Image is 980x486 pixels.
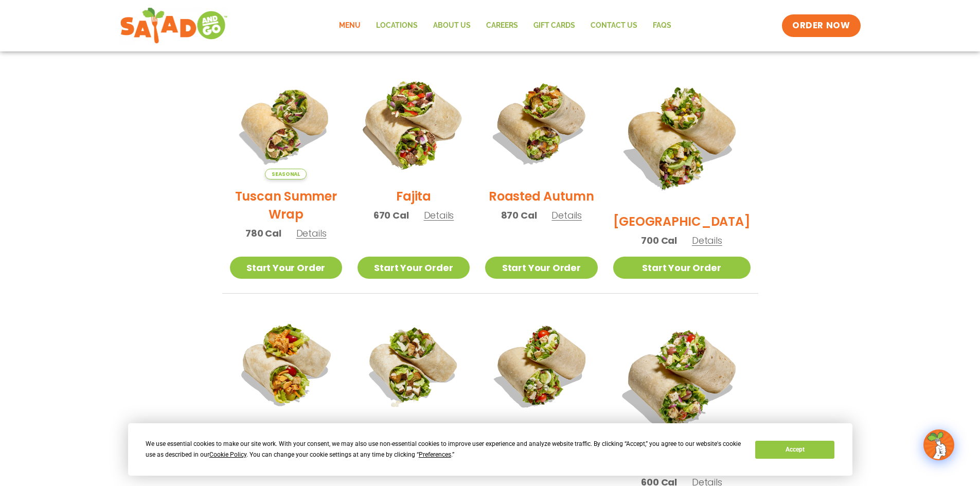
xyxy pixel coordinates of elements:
[331,14,368,38] a: Menu
[331,14,679,38] nav: Menu
[485,309,597,421] img: Product photo for Cobb Wrap
[419,451,451,458] span: Preferences
[230,187,342,223] h2: Tuscan Summer Wrap
[230,257,342,279] a: Start Your Order
[613,257,751,279] a: Start Your Order
[478,14,526,38] a: Careers
[425,14,478,38] a: About Us
[613,212,751,230] h2: [GEOGRAPHIC_DATA]
[424,209,454,222] span: Details
[526,14,583,38] a: GIFT CARDS
[348,58,479,189] img: Product photo for Fajita Wrap
[265,169,307,179] span: Seasonal
[245,226,281,240] span: 780 Cal
[924,430,953,459] img: wpChatIcon
[551,209,582,222] span: Details
[692,234,722,247] span: Details
[358,309,470,421] img: Product photo for Caesar Wrap
[583,14,645,38] a: Contact Us
[645,14,679,38] a: FAQs
[230,67,342,179] img: Product photo for Tuscan Summer Wrap
[368,14,425,38] a: Locations
[613,309,751,446] img: Product photo for Greek Wrap
[755,441,834,459] button: Accept
[396,187,431,205] h2: Fajita
[146,439,743,460] div: We use essential cookies to make our site work. With your consent, we may also use non-essential ...
[373,208,409,222] span: 670 Cal
[641,233,677,247] span: 700 Cal
[782,14,860,37] a: ORDER NOW
[296,227,327,240] span: Details
[485,67,597,179] img: Product photo for Roasted Autumn Wrap
[489,187,594,205] h2: Roasted Autumn
[501,208,537,222] span: 870 Cal
[209,451,246,458] span: Cookie Policy
[230,309,342,421] img: Product photo for Buffalo Chicken Wrap
[358,257,470,279] a: Start Your Order
[120,5,228,46] img: new-SAG-logo-768×292
[792,20,850,32] span: ORDER NOW
[485,257,597,279] a: Start Your Order
[613,67,751,205] img: Product photo for BBQ Ranch Wrap
[128,423,852,476] div: Cookie Consent Prompt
